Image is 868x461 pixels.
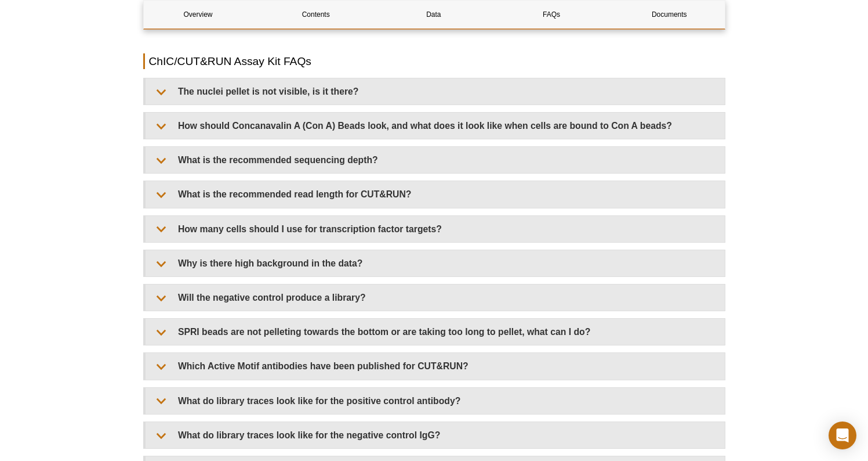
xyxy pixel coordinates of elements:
a: Contents [262,1,371,28]
summary: What is the recommended sequencing depth? [146,147,725,173]
summary: Why is there high background in the data? [146,250,725,276]
summary: What do library traces look like for the positive control antibody? [146,388,725,414]
summary: How many cells should I use for transcription factor targets? [146,216,725,242]
summary: The nuclei pellet is not visible, is it there? [146,78,725,105]
summary: What do library traces look like for the negative control IgG? [146,422,725,448]
summary: Which Active Motif antibodies have been published for CUT&RUN? [146,353,725,379]
div: Open Intercom Messenger [829,422,856,449]
a: Overview [144,1,253,28]
summary: SPRI beads are not pelleting towards the bottom or are taking too long to pellet, what can I do? [146,319,725,345]
summary: What is the recommended read length for CUT&RUN? [146,181,725,207]
summary: How should Concanavalin A (Con A) Beads look, and what does it look like when cells are bound to ... [146,113,725,139]
h2: ChIC/CUT&RUN Assay Kit FAQs [143,53,725,69]
a: Data [379,1,488,28]
a: FAQs [497,1,606,28]
summary: Will the negative control produce a library? [146,284,725,311]
a: Documents [615,1,724,28]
